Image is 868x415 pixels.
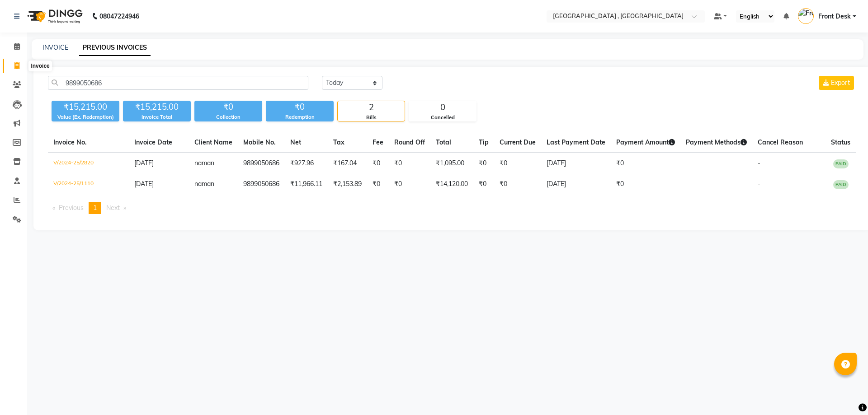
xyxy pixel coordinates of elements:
td: ₹0 [611,153,680,174]
div: Invoice [28,61,52,71]
td: ₹0 [473,174,494,195]
td: V/2024-25/1110 [48,174,129,195]
span: Tip [479,138,489,146]
td: ₹1,095.00 [430,153,473,174]
span: Status [831,138,850,146]
b: 08047224946 [99,4,139,29]
a: INVOICE [42,43,68,51]
span: Invoice No. [53,138,87,146]
td: ₹0 [473,153,494,174]
td: 9899050686 [238,153,285,174]
div: Invoice Total [123,113,191,121]
td: ₹167.04 [328,153,367,174]
div: Redemption [266,113,334,121]
div: ₹15,215.00 [52,101,119,113]
td: ₹14,120.00 [430,174,473,195]
div: ₹15,215.00 [123,101,191,113]
span: Mobile No. [243,138,276,146]
td: ₹2,153.89 [328,174,367,195]
td: 9899050686 [238,174,285,195]
td: V/2024-25/2820 [48,153,129,174]
span: - [758,159,760,167]
span: PAID [833,180,849,189]
td: ₹0 [494,153,541,174]
span: [DATE] [134,180,154,188]
span: Previous [59,204,84,212]
span: Tax [333,138,344,146]
span: Net [290,138,301,146]
a: PREVIOUS INVOICES [79,40,151,56]
img: Front Desk [798,8,814,24]
div: Value (Ex. Redemption) [52,113,119,121]
span: Next [106,204,120,212]
td: ₹0 [611,174,680,195]
td: ₹0 [389,174,430,195]
span: naman [194,180,214,188]
td: ₹0 [367,153,389,174]
td: [DATE] [541,174,611,195]
span: Payment Methods [686,138,747,146]
span: Last Payment Date [547,138,605,146]
span: Total [436,138,451,146]
span: Export [831,79,850,87]
div: 0 [409,101,476,114]
nav: Pagination [48,202,856,214]
div: 2 [338,101,405,114]
td: ₹927.96 [285,153,328,174]
span: Payment Amount [616,138,675,146]
td: ₹11,966.11 [285,174,328,195]
span: naman [194,159,214,167]
input: Search by Name/Mobile/Email/Invoice No [48,76,308,90]
div: Collection [194,113,262,121]
div: ₹0 [266,101,334,113]
span: 1 [93,204,97,212]
img: logo [23,4,85,29]
button: Export [819,76,854,90]
span: Front Desk [818,12,851,21]
span: Cancel Reason [758,138,803,146]
td: [DATE] [541,153,611,174]
span: [DATE] [134,159,154,167]
span: - [758,180,760,188]
td: ₹0 [389,153,430,174]
span: Current Due [500,138,536,146]
div: ₹0 [194,101,262,113]
span: PAID [833,159,849,168]
span: Invoice Date [134,138,172,146]
div: Bills [338,114,405,121]
span: Client Name [194,138,232,146]
span: Fee [373,138,383,146]
span: Round Off [394,138,425,146]
div: Cancelled [409,114,476,121]
td: ₹0 [494,174,541,195]
td: ₹0 [367,174,389,195]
